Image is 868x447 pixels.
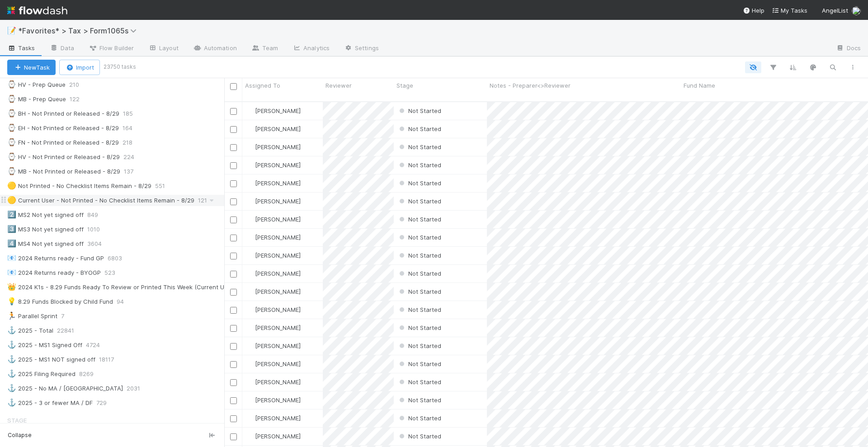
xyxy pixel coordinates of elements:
[397,252,441,259] span: Not Started
[397,142,441,151] div: Not Started
[7,209,84,221] div: MS2 Not yet signed off
[397,124,441,133] div: Not Started
[230,415,237,422] input: Toggle Row Selected
[7,267,101,278] div: 2024 Returns ready - BYOGP
[7,109,16,117] span: ⌚
[230,83,237,90] input: Toggle All Rows Selected
[255,143,301,151] span: [PERSON_NAME]
[337,42,386,56] a: Settings
[397,433,441,440] span: Not Started
[246,215,301,224] div: [PERSON_NAME]
[255,414,301,422] span: [PERSON_NAME]
[96,397,116,409] span: 729
[7,95,16,103] span: ⌚
[230,307,237,314] input: Toggle Row Selected
[246,341,301,350] div: [PERSON_NAME]
[246,143,254,151] img: avatar_d45d11ee-0024-4901-936f-9df0a9cc3b4e.png
[230,108,237,115] input: Toggle Row Selected
[7,80,16,88] span: ⌚
[7,384,16,392] span: ⚓
[255,360,301,367] span: [PERSON_NAME]
[7,283,16,291] span: 👑
[397,160,441,169] div: Not Started
[246,323,301,332] div: [PERSON_NAME]
[255,288,301,295] span: [PERSON_NAME]
[7,195,194,206] div: Current User - Not Printed - No Checklist Items Remain - 8/29
[397,179,441,188] div: Not Started
[255,270,301,277] span: [PERSON_NAME]
[246,198,254,205] img: avatar_d45d11ee-0024-4901-936f-9df0a9cc3b4e.png
[396,81,413,90] span: Stage
[397,414,441,423] div: Not Started
[87,224,109,235] span: 1010
[7,411,27,429] span: Stage
[246,161,254,169] img: avatar_d45d11ee-0024-4901-936f-9df0a9cc3b4e.png
[244,42,285,56] a: Team
[7,43,35,52] span: Tasks
[230,271,237,278] input: Toggle Row Selected
[18,26,141,35] span: *Favorites* > Tax > Form1065s
[7,383,123,394] div: 2025 - No MA / [GEOGRAPHIC_DATA]
[397,432,441,441] div: Not Started
[57,325,83,336] span: 22841
[246,179,301,188] div: [PERSON_NAME]
[325,81,352,90] span: Reviewer
[397,324,441,331] span: Not Started
[246,414,301,423] div: [PERSON_NAME]
[397,342,441,349] span: Not Started
[230,361,237,368] input: Toggle Row Selected
[255,433,301,440] span: [PERSON_NAME]
[124,166,142,177] span: 137
[822,7,848,14] span: AngelList
[743,6,764,15] div: Help
[230,289,237,296] input: Toggle Row Selected
[397,360,441,367] span: Not Started
[246,179,254,187] img: avatar_d45d11ee-0024-4901-936f-9df0a9cc3b4e.png
[87,238,111,249] span: 3604
[7,368,75,380] div: 2025 Filing Required
[7,108,119,119] div: BH - Not Printed or Released - 8/29
[397,197,441,206] div: Not Started
[397,215,441,224] div: Not Started
[285,42,337,56] a: Analytics
[7,325,53,336] div: 2025 - Total
[108,253,131,264] span: 6803
[246,270,254,277] img: avatar_d45d11ee-0024-4901-936f-9df0a9cc3b4e.png
[7,27,16,34] span: 📝
[230,144,237,151] input: Toggle Row Selected
[397,377,441,386] div: Not Started
[230,216,237,223] input: Toggle Row Selected
[7,180,151,192] div: Not Printed - No Checklist Items Remain - 8/29
[230,433,237,440] input: Toggle Row Selected
[230,126,237,133] input: Toggle Row Selected
[7,339,82,351] div: 2025 - MS1 Signed Off
[246,396,254,404] img: avatar_d45d11ee-0024-4901-936f-9df0a9cc3b4e.png
[684,81,715,90] span: Fund Name
[7,153,16,160] span: ⌚
[397,414,441,422] span: Not Started
[397,288,441,295] span: Not Started
[246,433,254,440] img: avatar_d45d11ee-0024-4901-936f-9df0a9cc3b4e.png
[7,122,119,134] div: EH - Not Printed or Released - 8/29
[198,195,216,206] span: 121
[852,6,861,15] img: avatar_711f55b7-5a46-40da-996f-bc93b6b86381.png
[246,305,301,314] div: [PERSON_NAME]
[246,360,254,367] img: avatar_d45d11ee-0024-4901-936f-9df0a9cc3b4e.png
[397,233,441,242] div: Not Started
[7,370,16,377] span: ⚓
[7,326,16,334] span: ⚓
[7,196,16,204] span: 🟡
[255,324,301,331] span: [PERSON_NAME]
[104,63,136,71] small: 23750 tasks
[397,378,441,386] span: Not Started
[246,233,301,242] div: [PERSON_NAME]
[490,81,571,90] span: Notes - Preparer<>Reviewer
[7,151,120,163] div: HV - Not Printed or Released - 8/29
[397,287,441,296] div: Not Started
[8,431,32,439] span: Collapse
[246,377,301,386] div: [PERSON_NAME]
[7,296,113,307] div: 8.29 Funds Blocked by Child Fund
[246,432,301,441] div: [PERSON_NAME]
[246,288,254,295] img: avatar_d45d11ee-0024-4901-936f-9df0a9cc3b4e.png
[397,234,441,241] span: Not Started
